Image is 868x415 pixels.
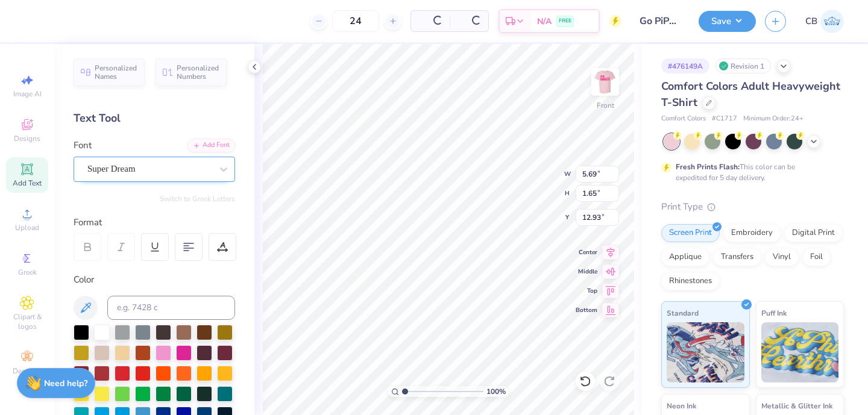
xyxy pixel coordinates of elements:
button: Save [699,11,756,32]
span: CB [805,14,817,28]
span: Top [576,287,597,295]
span: Personalized Names [95,64,137,81]
div: Foil [802,248,831,266]
strong: Need help? [44,378,87,389]
div: Revision 1 [715,58,771,73]
img: Standard [667,322,744,382]
span: Clipart & logos [6,312,48,331]
strong: Fresh Prints Flash: [676,162,740,172]
span: Image AI [13,89,42,99]
input: Untitled Design [631,9,690,33]
img: Caroline Beach [820,10,844,33]
div: Embroidery [723,224,781,242]
div: Front [597,100,614,111]
span: Neon Ink [667,399,696,412]
a: CB [805,10,844,33]
span: Designs [14,134,40,143]
div: Applique [661,248,709,266]
div: Vinyl [765,248,799,266]
div: This color can be expedited for 5 day delivery. [676,161,824,183]
span: Middle [576,267,597,276]
span: Minimum Order: 24 + [743,114,804,124]
div: Format [74,216,236,229]
span: # C1717 [712,114,737,124]
div: # 476149A [661,58,709,73]
span: Greek [18,267,37,277]
span: 100 % [486,386,506,397]
span: Center [576,248,597,257]
button: Switch to Greek Letters [160,194,235,204]
div: Text Tool [74,110,235,126]
div: Print Type [661,200,844,214]
div: Digital Print [784,224,843,242]
div: Rhinestones [661,272,720,290]
div: Transfers [713,248,761,266]
div: Color [74,273,235,287]
input: – – [332,10,379,32]
img: Front [593,70,617,94]
span: Comfort Colors Adult Heavyweight T-Shirt [661,79,840,110]
span: N/A [537,15,552,28]
div: Add Font [187,139,235,152]
span: Standard [667,307,699,319]
span: Decorate [13,366,42,376]
div: Screen Print [661,224,720,242]
span: Personalized Numbers [177,64,219,81]
span: Upload [15,223,39,232]
img: Puff Ink [761,322,839,382]
span: Puff Ink [761,307,787,319]
input: e.g. 7428 c [107,296,235,320]
label: Font [74,139,92,152]
span: Metallic & Glitter Ink [761,399,832,412]
span: Comfort Colors [661,114,706,124]
span: Add Text [13,178,42,188]
span: Bottom [576,306,597,314]
span: FREE [559,17,571,25]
